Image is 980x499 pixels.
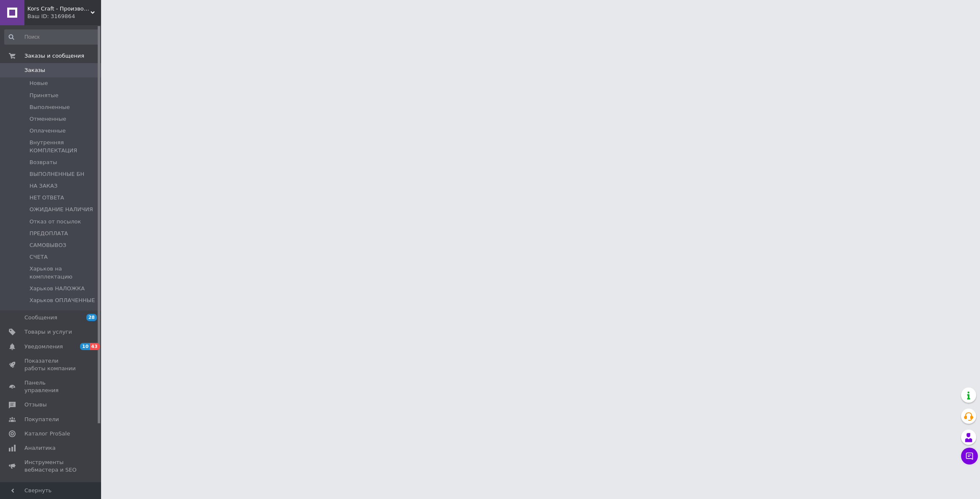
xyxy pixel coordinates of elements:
[24,430,70,438] span: Каталог ProSale
[29,297,95,304] span: Харьков ОПЛАЧЕННЫЕ
[24,379,78,394] span: Панель управления
[29,206,93,213] span: ОЖИДАНИЕ НАЛИЧИЯ
[24,314,57,321] span: Сообщения
[27,5,91,13] span: Kors Craft - Производитель дистилляционного оборудования
[29,230,68,237] span: ПРЕДОПЛАТА
[24,357,78,372] span: Показатели работы компании
[29,242,66,249] span: САМОВЫВОЗ
[29,92,59,99] span: Принятые
[24,328,72,336] span: Товары и услуги
[29,170,84,178] span: ВЫПОЛНЕННЫЕ БН
[24,481,78,496] span: Управление сайтом
[24,401,47,409] span: Отзывы
[29,115,66,123] span: Отмененные
[90,343,99,350] span: 43
[29,80,48,87] span: Новые
[29,285,85,292] span: Харьков НАЛОЖКА
[29,104,70,111] span: Выполненные
[29,218,81,226] span: Отказ от посылок
[24,444,56,452] span: Аналитика
[27,13,101,20] div: Ваш ID: 3169864
[961,448,978,464] button: Чат с покупателем
[29,139,98,154] span: Внутренняя КОМПЛЕКТАЦИЯ
[29,159,57,166] span: Возвраты
[24,459,78,474] span: Инструменты вебмастера и SEO
[86,314,97,321] span: 28
[24,52,84,60] span: Заказы и сообщения
[80,343,90,350] span: 10
[29,265,98,280] span: Харьков на комплектацию
[29,194,64,202] span: НЕТ ОТВЕТА
[24,416,59,423] span: Покупатели
[29,182,58,190] span: НА ЗАКАЗ
[24,66,45,74] span: Заказы
[24,343,63,350] span: Уведомления
[4,29,99,45] input: Поиск
[29,127,66,135] span: Оплаченные
[29,253,48,261] span: СЧЕТА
